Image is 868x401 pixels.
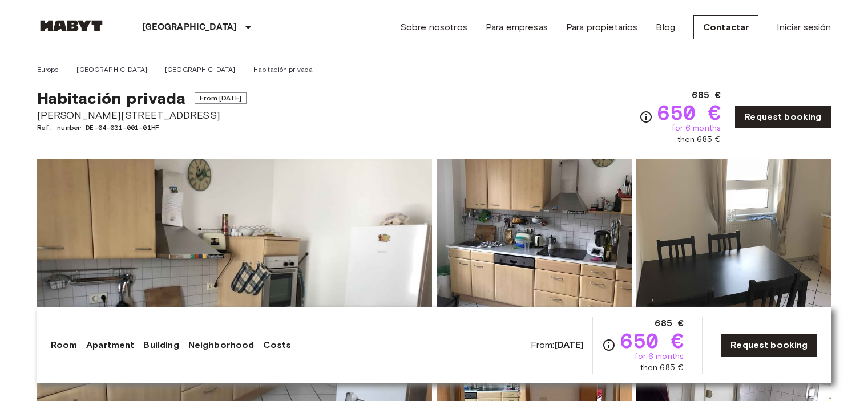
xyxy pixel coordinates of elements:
[400,21,467,34] a: Sobre nosotros
[777,21,831,34] a: Iniciar sesión
[640,362,684,374] span: then 685 €
[437,159,632,309] img: Picture of unit DE-04-031-001-01HF
[620,330,684,351] span: 650 €
[263,338,291,352] a: Costs
[76,64,147,75] a: [GEOGRAPHIC_DATA]
[37,108,247,123] span: [PERSON_NAME][STREET_ADDRESS]
[253,64,313,75] a: Habitación privada
[188,338,255,352] a: Neighborhood
[143,338,179,352] a: Building
[486,21,548,34] a: Para empresas
[672,123,721,134] span: for 6 months
[677,134,721,145] span: then 685 €
[142,21,237,34] p: [GEOGRAPHIC_DATA]
[555,339,584,350] b: [DATE]
[656,21,675,34] a: Blog
[657,102,721,123] span: 650 €
[531,339,584,351] span: From:
[51,338,78,352] a: Room
[37,88,186,108] span: Habitación privada
[86,338,134,352] a: Apartment
[635,351,684,362] span: for 6 months
[37,20,106,31] img: Habyt
[37,64,59,75] a: Europe
[602,338,616,352] svg: Check cost overview for full price breakdown. Please note that discounts apply to new joiners onl...
[566,21,638,34] a: Para propietarios
[692,88,721,102] span: 685 €
[734,105,831,129] a: Request booking
[639,110,653,124] svg: Check cost overview for full price breakdown. Please note that discounts apply to new joiners onl...
[195,92,247,104] span: From [DATE]
[693,15,758,39] a: Contactar
[721,333,817,357] a: Request booking
[636,159,831,309] img: Picture of unit DE-04-031-001-01HF
[655,317,684,330] span: 685 €
[37,123,247,133] span: Ref. number DE-04-031-001-01HF
[165,64,236,75] a: [GEOGRAPHIC_DATA]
